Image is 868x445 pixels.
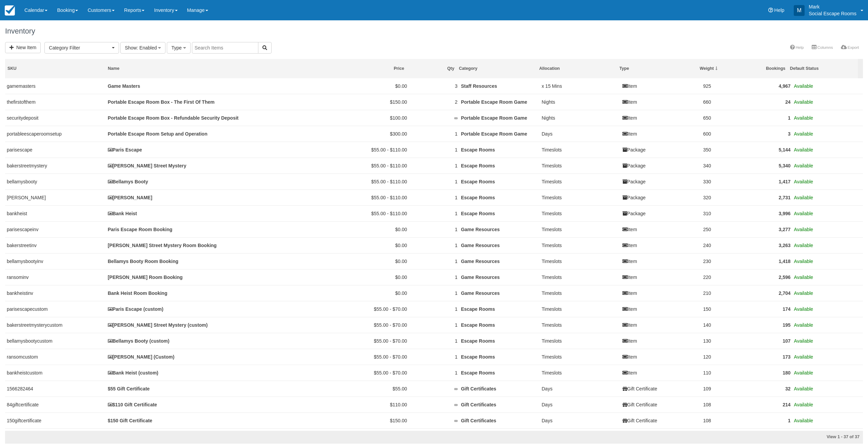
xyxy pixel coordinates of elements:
a: 1 [788,115,791,121]
td: 3,996 [742,205,792,221]
td: 1 [409,253,459,269]
td: Timeslots [540,349,620,365]
td: 3 [409,78,459,94]
td: Available [792,301,863,317]
td: 5,340 [742,158,792,174]
td: Item [621,285,702,301]
td: Available [792,142,863,158]
td: $0.00 [308,253,409,269]
td: 600 [702,126,742,142]
td: Timeslots [540,253,620,269]
p: Mark [809,3,856,10]
a: [PERSON_NAME] Street Mystery Room Booking [108,243,217,248]
td: Available [792,78,863,94]
td: Item [621,221,702,237]
td: Available [792,253,863,269]
a: Bank Heist Room Booking [108,290,167,296]
td: Nights [540,94,620,110]
td: Gift Certificate [621,397,702,412]
button: Type [167,42,190,54]
td: 3 [742,126,792,142]
td: bellamysbootyinv [5,253,106,269]
td: 1 [742,412,792,428]
td: $300.00 [308,126,409,142]
td: 340 [702,158,742,174]
td: 660 [702,94,742,110]
td: $55.00 - $70.00 [308,333,409,349]
td: Package [621,189,702,205]
td: Bank Heist (custom) [106,365,308,381]
td: ransominv [5,269,106,285]
td: Package [621,158,702,174]
td: Portable Escape Room Box - The First Of Them [106,94,308,110]
td: 1,417 [742,174,792,189]
a: Portable Escape Room Game [461,115,527,121]
td: 1 [409,285,459,301]
td: Bank Heist [106,205,308,221]
td: Item [621,78,702,94]
td: Game Masters [106,78,308,94]
td: Baker Street Mystery Room Booking [106,237,308,253]
a: 214 [783,402,790,407]
td: 350 [702,142,742,158]
a: Game Resources [461,275,499,280]
td: 220 [702,269,742,285]
a: 32 [785,386,791,391]
a: 2,704 [779,290,791,296]
td: 140 [702,317,742,333]
td: 1 [409,333,459,349]
span: Category Filter [49,44,110,51]
a: Escape Rooms [461,338,495,344]
td: 925 [702,78,742,94]
a: Game Resources [461,227,499,232]
td: Game Resources [459,253,540,269]
td: Available [792,333,863,349]
td: $110 Gift Certificate [106,397,308,412]
td: $55.00 - $70.00 [308,349,409,365]
td: Gift Certificates [459,381,540,397]
a: Escape Rooms [461,211,495,216]
td: Available [792,126,863,142]
td: Staff Resources [459,78,540,94]
td: Paris Escape (custom) [106,301,308,317]
td: Item [621,253,702,269]
td: Escape Rooms [459,189,540,205]
td: Available [792,365,863,381]
a: 1,418 [779,259,791,264]
a: Bellamys Booty Room Booking [108,259,178,264]
td: 330 [702,174,742,189]
a: Help [786,43,808,52]
td: 130 [702,333,742,349]
a: Bellamys Booty (custom) [108,338,170,344]
td: $55 Gift Certificate [106,381,308,397]
td: $100.00 [308,110,409,126]
a: 3,277 [779,227,791,232]
td: $55.00 - $110.00 [308,189,409,205]
td: Baker Street Mystery [106,158,308,174]
td: Baker Street Mystery (custom) [106,317,308,333]
td: Timeslots [540,301,620,317]
a: Bellamys Booty [108,179,148,184]
td: Available [792,349,863,365]
td: 1 [409,317,459,333]
a: Paris Escape Room Booking [108,227,173,232]
td: $55.00 - $110.00 [308,205,409,221]
a: Staff Resources [461,83,497,89]
td: Portable Escape Room Game [459,110,540,126]
td: 1 [409,301,459,317]
td: Available [792,174,863,189]
td: 2,731 [742,189,792,205]
td: bellamysbootycustom [5,333,106,349]
td: 1 [409,269,459,285]
td: $110.00 [308,397,409,412]
a: 195 [783,322,790,328]
td: Item [621,301,702,317]
td: Days [540,381,620,397]
td: Package [621,174,702,189]
a: Escape Rooms [461,354,495,360]
a: Escape Rooms [461,370,495,376]
td: $150.00 [308,94,409,110]
td: Portable Escape Room Box - Refundable Security Deposit [106,110,308,126]
td: Timeslots [540,221,620,237]
td: bankheistcustom [5,365,106,381]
